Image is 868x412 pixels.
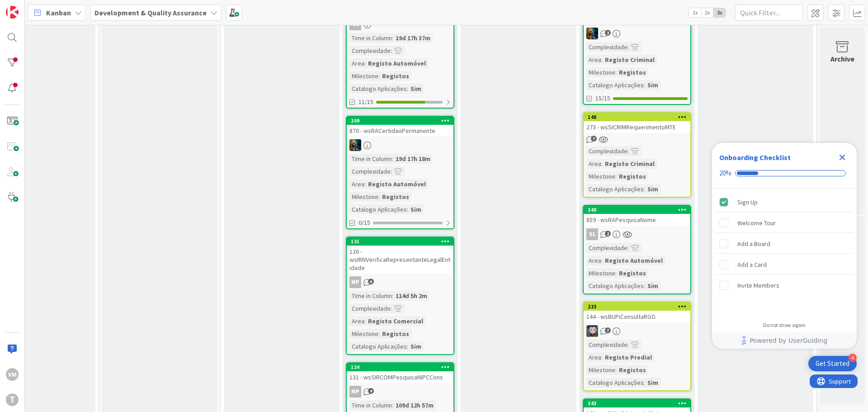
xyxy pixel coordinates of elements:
[584,325,690,337] div: LS
[349,46,391,56] div: Complexidade
[584,206,690,214] div: 340
[364,179,366,189] span: :
[349,400,392,410] div: Time in Column
[808,356,857,371] div: Open Get Started checklist, remaining modules: 4
[349,166,391,176] div: Complexidade
[6,393,19,406] div: T
[407,204,408,214] span: :
[349,276,361,288] div: MP
[617,365,648,375] div: Registos
[408,341,424,351] div: Sim
[713,8,726,17] span: 3x
[349,316,364,326] div: Area
[586,55,601,65] div: Area
[347,371,453,383] div: 131 - wsSIRCOMPesquisaNIPCCons
[368,279,374,284] span: 6
[735,5,803,21] input: Quick Filter...
[835,150,849,165] div: Close Checklist
[408,84,424,94] div: Sim
[584,121,690,133] div: 273 - wsSICRIMRequerimentoMTE
[349,204,407,214] div: Catalogo Aplicações
[712,189,857,316] div: Checklist items
[645,184,660,194] div: Sim
[712,332,857,349] div: Footer
[586,228,598,240] div: SL
[393,400,436,410] div: 109d 12h 57m
[603,256,665,265] div: Registo Automóvel
[712,143,857,349] div: Checklist Container
[586,146,627,156] div: Complexidade
[349,33,392,43] div: Time in Column
[407,84,408,94] span: :
[351,118,453,124] div: 209
[366,316,425,326] div: Registo Comercial
[737,197,758,208] div: Sign Up
[737,218,776,228] div: Welcome Tour
[6,368,19,381] div: VM
[366,58,428,68] div: Registo Automóvel
[586,184,644,194] div: Catalogo Aplicações
[644,80,645,90] span: :
[584,28,690,39] div: JC
[719,169,731,177] div: 20%
[603,352,654,362] div: Registo Predial
[586,281,644,291] div: Catalogo Aplicações
[408,204,424,214] div: Sim
[701,8,713,17] span: 2x
[391,303,392,313] span: :
[586,42,627,52] div: Complexidade
[617,171,648,181] div: Registos
[586,171,615,181] div: Milestone
[588,400,690,407] div: 343
[366,179,428,189] div: Registo Automóvel
[349,291,392,301] div: Time in Column
[391,166,392,176] span: :
[645,80,660,90] div: Sim
[586,365,615,375] div: Milestone
[392,291,393,301] span: :
[378,329,380,339] span: :
[627,340,629,350] span: :
[586,80,644,90] div: Catalogo Aplicações
[347,125,453,137] div: 870 - wsRACertidaoPermanente
[605,327,611,333] span: 7
[378,71,380,81] span: :
[349,386,361,398] div: MP
[737,259,767,270] div: Add a Card
[719,169,849,177] div: Checklist progress: 20%
[689,8,701,17] span: 1x
[644,184,645,194] span: :
[584,303,690,311] div: 233
[347,237,453,274] div: 131126 - wsIRNVerificaRepresentanteLegalEntidade
[349,179,364,189] div: Area
[393,154,433,164] div: 19d 17h 18m
[601,55,603,65] span: :
[584,113,690,133] div: 148273 - wsSICRIMRequerimentoMTE
[584,311,690,322] div: 144 - wsBUPiConsultaRGG
[347,139,453,151] div: JC
[615,268,617,278] span: :
[584,228,690,240] div: SL
[347,117,453,137] div: 209870 - wsRACertidaoPermanente
[584,399,690,407] div: 343
[586,243,627,253] div: Complexidade
[588,114,690,120] div: 148
[392,400,393,410] span: :
[392,154,393,164] span: :
[407,341,408,351] span: :
[595,94,610,103] span: 15/15
[716,275,853,295] div: Invite Members is incomplete.
[391,46,392,56] span: :
[615,365,617,375] span: :
[347,246,453,274] div: 126 - wsIRNVerificaRepresentanteLegalEntidade
[347,117,453,125] div: 209
[347,363,453,371] div: 134
[644,378,645,388] span: :
[584,206,690,226] div: 340859 - wsRAPesquisaNome
[378,192,380,202] span: :
[737,238,770,249] div: Add a Board
[368,388,374,394] span: 4
[586,325,598,337] img: LS
[588,303,690,310] div: 233
[716,213,853,233] div: Welcome Tour is incomplete.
